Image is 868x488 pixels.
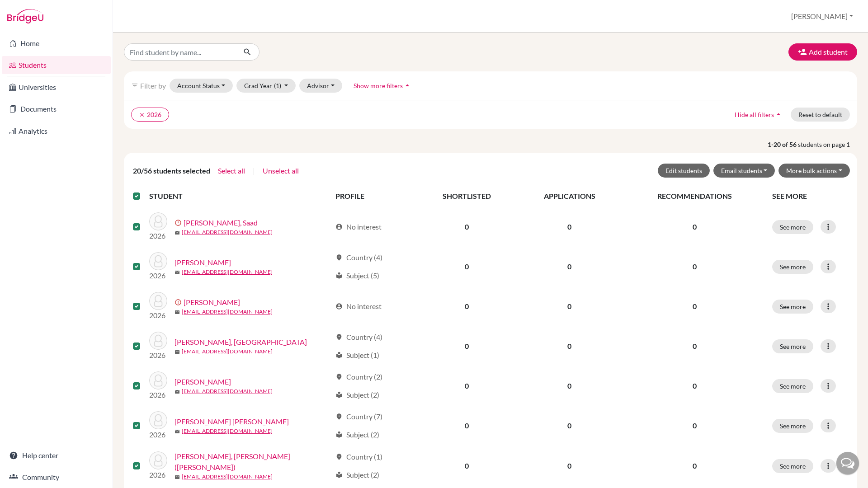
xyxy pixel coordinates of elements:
th: STUDENT [149,185,330,207]
a: [EMAIL_ADDRESS][DOMAIN_NAME] [182,473,273,481]
td: 0 [517,286,622,326]
div: Subject (2) [335,389,379,400]
button: Email students [713,164,775,178]
span: mail [175,310,180,315]
p: 2026 [149,230,167,241]
td: 0 [417,326,517,366]
a: [EMAIL_ADDRESS][DOMAIN_NAME] [182,427,273,435]
button: Add student [788,43,857,61]
div: Country (4) [335,332,382,343]
span: local_library [335,352,343,359]
th: RECOMMENDATIONS [623,185,767,207]
td: 0 [517,326,622,366]
a: [PERSON_NAME], [GEOGRAPHIC_DATA] [175,337,307,347]
img: Alami, Mohamed Saad (Saad) [149,451,167,469]
a: [EMAIL_ADDRESS][DOMAIN_NAME] [182,268,273,276]
a: Help center [2,446,111,465]
a: [PERSON_NAME] [PERSON_NAME] [175,416,289,427]
p: 0 [628,301,761,312]
span: Filter by [140,81,166,90]
a: Universities [2,78,111,96]
a: Community [2,468,111,486]
button: See more [772,379,813,393]
th: APPLICATIONS [517,185,622,207]
span: local_library [335,391,343,399]
p: 2026 [149,310,167,321]
td: 0 [417,446,517,486]
a: Analytics [2,122,111,140]
a: Documents [2,100,111,118]
span: account_circle [335,223,343,230]
span: Show more filters [354,82,403,89]
span: (1) [274,82,281,89]
a: [EMAIL_ADDRESS][DOMAIN_NAME] [182,308,273,316]
i: clear [139,112,145,118]
span: location_on [335,453,343,460]
span: mail [175,270,180,275]
img: Bridge-U [7,9,43,23]
span: account_circle [335,303,343,310]
span: 20/56 students selected [133,165,210,176]
img: Alahmad, Rashed [149,292,167,310]
div: Country (7) [335,411,382,422]
div: No interest [335,301,382,312]
button: Advisor [299,79,342,93]
button: See more [772,459,813,473]
span: mail [175,389,180,394]
p: 2026 [149,469,167,480]
button: See more [772,300,813,314]
strong: 1-20 of 56 [768,140,798,149]
div: Subject (2) [335,429,379,440]
img: Al-Ali, Salah Mohammed Abdullah [149,411,167,429]
p: 0 [628,221,761,232]
span: location_on [335,413,343,420]
span: mail [175,429,180,434]
td: 0 [417,366,517,406]
td: 0 [517,446,622,486]
span: Hide all filters [735,111,774,118]
button: [PERSON_NAME] [787,8,857,25]
i: filter_list [131,82,138,89]
p: 0 [628,460,761,471]
td: 0 [517,247,622,286]
a: Home [2,34,111,52]
span: local_library [335,431,343,438]
td: 0 [517,207,622,247]
a: [PERSON_NAME], Saad [184,217,258,228]
button: See more [772,419,813,433]
a: [PERSON_NAME], [PERSON_NAME] ([PERSON_NAME]) [175,451,331,473]
p: 0 [628,341,761,352]
a: Students [2,56,111,74]
button: Select all [217,165,245,177]
a: [EMAIL_ADDRESS][DOMAIN_NAME] [182,387,273,395]
p: 0 [628,261,761,272]
button: Hide all filtersarrow_drop_up [727,108,791,122]
p: 0 [628,380,761,391]
span: mail [175,230,180,235]
th: PROFILE [330,185,417,207]
input: Find student by name... [124,43,236,61]
span: mail [175,474,180,480]
a: [PERSON_NAME] [184,297,240,308]
div: Country (1) [335,451,382,462]
td: 0 [417,247,517,286]
span: error_outline [175,299,184,306]
p: 2026 [149,389,167,400]
a: [PERSON_NAME] [175,257,231,268]
i: arrow_drop_up [774,110,783,119]
span: error_outline [175,219,184,226]
button: clear2026 [131,108,169,122]
div: Subject (1) [335,350,379,361]
span: local_library [335,471,343,479]
button: See more [772,260,813,274]
p: 2026 [149,270,167,281]
button: More bulk actions [778,164,850,178]
td: 0 [517,366,622,406]
a: [EMAIL_ADDRESS][DOMAIN_NAME] [182,347,273,356]
td: 0 [417,207,517,247]
button: Grad Year(1) [236,79,296,93]
button: See more [772,220,813,234]
button: Reset to default [791,108,850,122]
span: mail [175,349,180,355]
td: 0 [417,406,517,446]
